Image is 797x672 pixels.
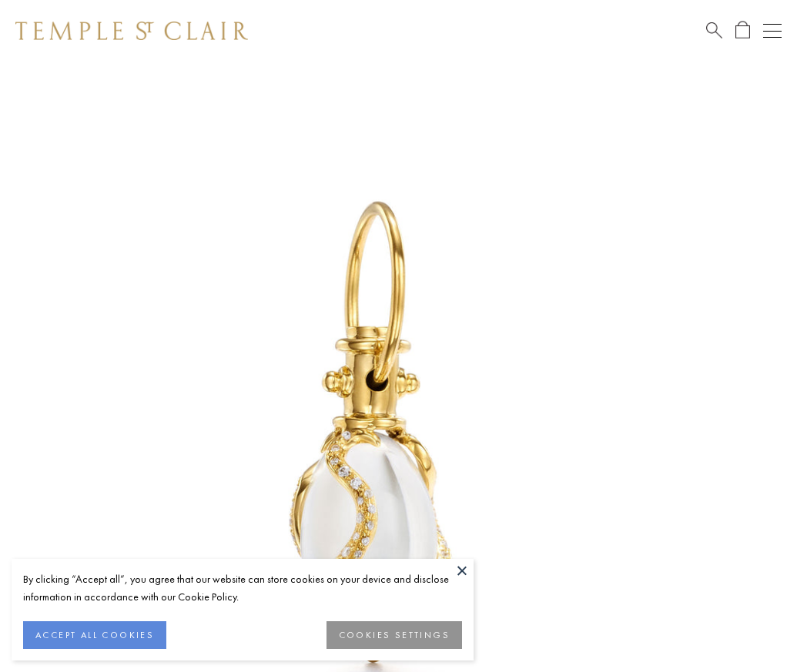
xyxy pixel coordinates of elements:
[15,22,248,40] img: Temple St. Clair
[706,21,722,40] a: Search
[763,22,782,40] button: Open navigation
[327,621,462,649] button: COOKIES SETTINGS
[735,21,750,40] a: Open Shopping Bag
[23,621,166,649] button: ACCEPT ALL COOKIES
[23,570,462,606] div: By clicking “Accept all”, you agree that our website can store cookies on your device and disclos...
